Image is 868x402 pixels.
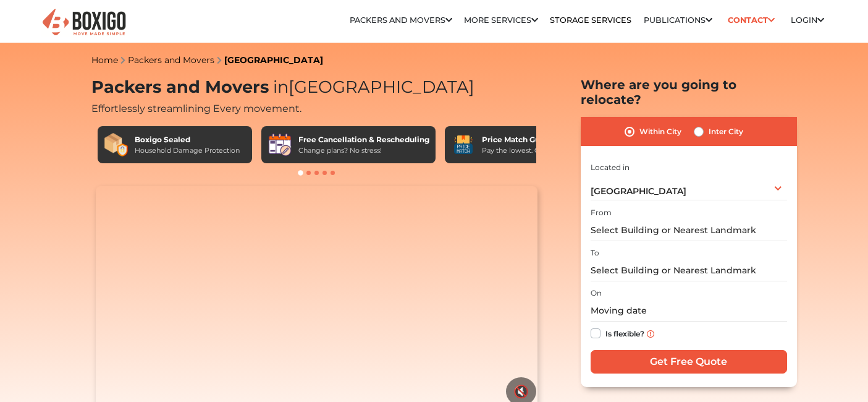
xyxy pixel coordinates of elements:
[91,103,301,114] span: Effortlessly streamlining Every movement.
[224,54,323,66] a: [GEOGRAPHIC_DATA]
[644,15,712,25] a: Publications
[709,124,743,139] label: Inter City
[591,207,612,218] label: From
[298,134,429,145] div: Free Cancellation & Rescheduling
[451,132,476,157] img: Price Match Guarantee
[591,350,787,374] input: Get Free Quote
[639,124,681,139] label: Within City
[591,186,686,197] span: [GEOGRAPHIC_DATA]
[724,11,779,30] a: Contact
[482,145,576,156] div: Pay the lowest. Guaranteed!
[128,54,214,66] a: Packers and Movers
[482,134,576,145] div: Price Match Guarantee
[464,15,538,25] a: More services
[91,54,118,66] a: Home
[591,288,602,299] label: On
[104,132,129,157] img: Boxigo Sealed
[41,7,127,38] img: Boxigo
[791,15,824,25] a: Login
[591,247,599,259] label: To
[647,330,654,338] img: info
[298,145,429,156] div: Change plans? No stress!
[269,77,474,97] span: [GEOGRAPHIC_DATA]
[591,300,787,322] input: Moving date
[135,134,240,145] div: Boxigo Sealed
[591,260,787,281] input: Select Building or Nearest Landmark
[91,77,542,98] h1: Packers and Movers
[135,145,240,156] div: Household Damage Protection
[268,132,292,157] img: Free Cancellation & Rescheduling
[273,77,289,97] span: in
[350,15,452,25] a: Packers and Movers
[550,15,631,25] a: Storage Services
[581,77,797,107] h2: Where are you going to relocate?
[591,162,630,173] label: Located in
[605,326,644,339] label: Is flexible?
[591,220,787,241] input: Select Building or Nearest Landmark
